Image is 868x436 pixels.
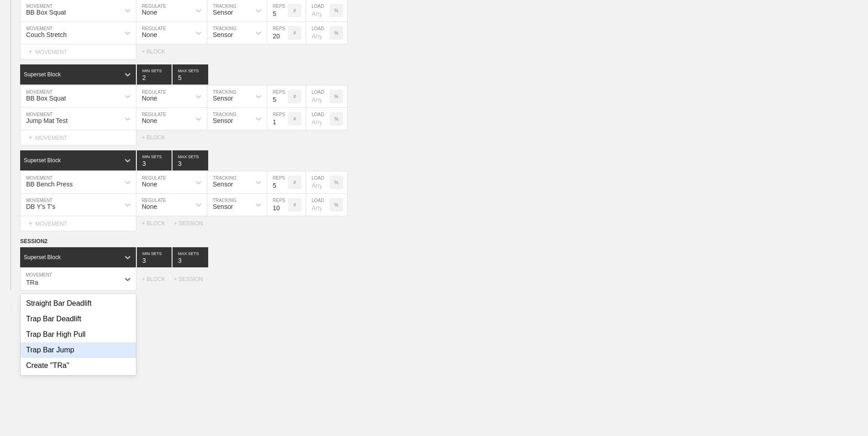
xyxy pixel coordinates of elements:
p: # [293,202,296,207]
p: # [293,94,296,99]
div: BB Box Squat [26,95,66,102]
div: Sensor [213,95,233,102]
div: None [142,95,157,102]
div: Sensor [213,117,233,124]
div: + SESSION [174,276,210,282]
div: BB Bench Press [26,181,73,188]
span: + [28,48,32,55]
p: # [293,117,296,122]
input: Any [306,85,329,107]
div: Couch Stretch [26,31,67,38]
input: None [173,150,208,170]
input: None [173,247,208,267]
div: Straight Bar Deadlift [21,296,136,311]
p: % [334,31,339,36]
p: % [334,8,339,13]
div: Superset Block [24,71,61,78]
div: + SESSION [174,220,210,227]
p: # [293,180,296,185]
div: Superset Block [24,157,61,164]
div: Sensor [213,9,233,16]
span: + [20,305,24,313]
div: + BLOCK [142,48,174,55]
input: Any [306,171,329,193]
div: MOVEMENT [20,216,136,231]
span: + [28,219,32,227]
span: SESSION 2 [20,238,48,245]
div: None [142,181,157,188]
div: MOVEMENT [20,130,136,145]
div: None [142,9,157,16]
input: Any [306,194,329,216]
div: None [142,117,157,124]
p: % [334,94,339,99]
div: Trap Bar High Pull [21,327,136,342]
div: Trap Bar Jump [21,342,136,358]
div: Superset Block [24,254,61,261]
p: % [334,202,339,207]
div: None [142,31,157,38]
p: # [293,31,296,36]
div: Sensor [213,31,233,38]
span: + [28,133,32,141]
div: Create "TRa" [21,358,136,373]
p: % [334,117,339,122]
div: Trap Bar Deadlift [21,311,136,327]
div: WEEK 2 [20,303,63,314]
div: DB Y's T's [26,203,55,210]
input: Any [306,108,329,130]
div: Sensor [213,181,233,188]
input: Any [306,22,329,44]
p: # [293,8,296,13]
div: BB Box Squat [26,9,66,16]
div: MOVEMENT [20,44,136,59]
iframe: Chat Widget [822,392,868,436]
p: % [334,180,339,185]
div: None [142,203,157,210]
div: + BLOCK [142,220,174,227]
div: + BLOCK [142,276,174,282]
input: None [173,64,208,85]
div: Jump Mat Test [26,117,68,124]
div: Sensor [213,203,233,210]
div: + BLOCK [142,134,174,141]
